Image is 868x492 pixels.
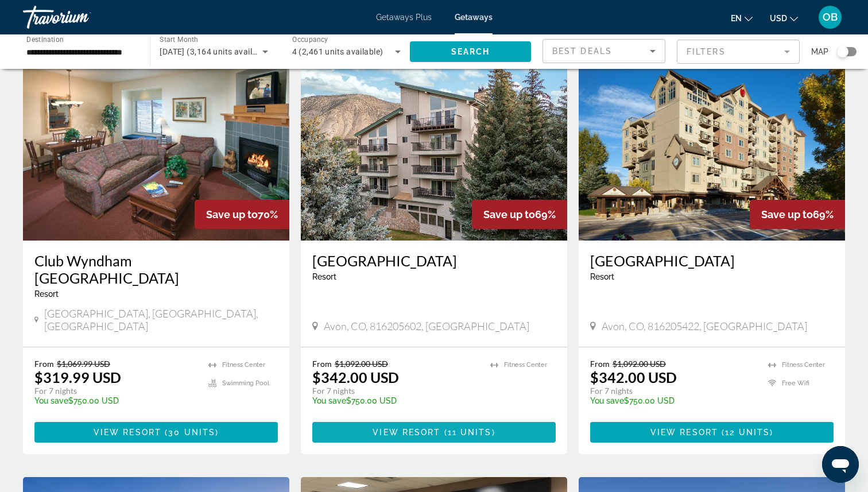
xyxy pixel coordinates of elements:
[483,208,535,220] span: Save up to
[34,369,121,386] p: $319.99 USD
[770,14,787,23] span: USD
[750,200,845,229] div: 69%
[677,39,800,64] button: Filter
[34,289,59,299] span: Resort
[822,446,859,483] iframe: Button to launch messaging window
[312,359,332,369] span: From
[590,396,624,405] span: You save
[451,47,490,56] span: Search
[312,369,399,386] p: $342.00 USD
[410,41,531,62] button: Search
[34,359,54,369] span: From
[590,396,757,405] p: $750.00 USD
[504,361,547,369] span: Fitness Center
[94,428,161,437] span: View Resort
[312,386,479,396] p: For 7 nights
[222,361,265,369] span: Fitness Center
[590,386,757,396] p: For 7 nights
[373,428,440,437] span: View Resort
[579,57,845,241] img: ii_vta1.jpg
[811,44,828,60] span: Map
[44,307,278,332] span: [GEOGRAPHIC_DATA], [GEOGRAPHIC_DATA], [GEOGRAPHIC_DATA]
[23,2,138,32] a: Travorium
[472,200,567,229] div: 69%
[34,396,68,405] span: You save
[34,422,278,443] button: View Resort(30 units)
[26,35,64,43] span: Destination
[823,11,838,23] span: OB
[34,386,197,396] p: For 7 nights
[292,36,328,44] span: Occupancy
[312,422,556,443] button: View Resort(11 units)
[725,428,770,437] span: 12 units
[440,428,495,437] span: ( )
[590,369,677,386] p: $342.00 USD
[161,428,219,437] span: ( )
[731,14,742,23] span: en
[718,428,773,437] span: ( )
[206,208,258,220] span: Save up to
[301,57,567,241] img: ii_fap1.jpg
[590,359,610,369] span: From
[34,396,197,405] p: $750.00 USD
[222,379,269,387] span: Swimming Pool
[782,361,825,369] span: Fitness Center
[335,359,388,369] span: $1,092.00 USD
[731,10,753,26] button: Change language
[770,10,798,26] button: Change currency
[324,320,529,332] span: Avon, CO, 816205602, [GEOGRAPHIC_DATA]
[23,57,289,241] img: 6367I01X.jpg
[312,252,556,269] a: [GEOGRAPHIC_DATA]
[552,44,656,58] mat-select: Sort by
[613,359,666,369] span: $1,092.00 USD
[34,252,278,286] a: Club Wyndham [GEOGRAPHIC_DATA]
[590,272,614,281] span: Resort
[160,36,198,44] span: Start Month
[168,428,215,437] span: 30 units
[160,47,271,56] span: [DATE] (3,164 units available)
[57,359,110,369] span: $1,069.99 USD
[455,13,493,22] a: Getaways
[590,422,834,443] button: View Resort(12 units)
[782,379,809,387] span: Free Wifi
[376,13,432,22] a: Getaways Plus
[815,5,845,29] button: User Menu
[448,428,492,437] span: 11 units
[590,252,834,269] a: [GEOGRAPHIC_DATA]
[650,428,718,437] span: View Resort
[602,320,807,332] span: Avon, CO, 816205422, [GEOGRAPHIC_DATA]
[312,272,336,281] span: Resort
[761,208,813,220] span: Save up to
[292,47,383,56] span: 4 (2,461 units available)
[312,396,346,405] span: You save
[312,396,479,405] p: $750.00 USD
[195,200,289,229] div: 70%
[552,47,612,56] span: Best Deals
